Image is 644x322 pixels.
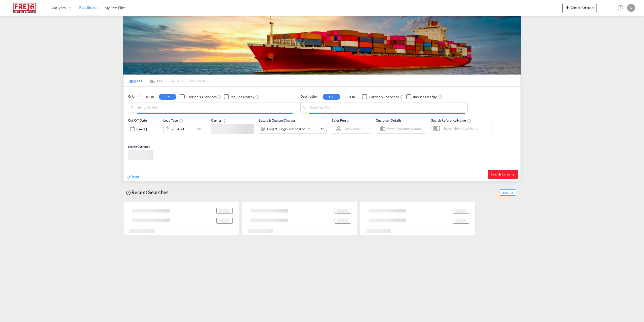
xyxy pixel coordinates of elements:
span: Help [616,4,625,12]
input: Search by Port [137,104,293,111]
div: Help [616,4,627,13]
md-icon: Unchecked: Ignores neighbouring ports when fetching rates.Checked : Includes neighbouring ports w... [255,95,259,99]
md-checkbox: Checkbox No Ink [362,94,399,99]
div: Freight Origin Destination Factory Stuffing [267,125,310,132]
div: icon-refreshReset [126,174,139,180]
md-icon: Unchecked: Search for CY (Container Yard) services for all selected carriers.Checked : Search for... [400,95,404,99]
span: Sales Person [332,118,350,122]
md-icon: icon-information-outline [179,119,183,123]
button: Search Ratesicon-arrow-right [488,170,518,179]
md-icon: icon-arrow-right [511,173,515,176]
div: 20GP x1icon-chevron-down [163,124,206,134]
span: Analytics [51,5,66,10]
button: icon-plus 400-fgCreate Ratecard [562,3,596,13]
md-icon: icon-backup-restore [125,190,131,196]
md-icon: icon-chevron-down [319,126,325,132]
span: Rate Search [79,5,98,10]
span: Search Currency [128,145,150,149]
md-icon: icon-chevron-down [196,126,205,132]
button: DOOR [140,94,158,100]
span: Carrier [211,118,227,122]
span: Show All [500,189,516,196]
img: 586607c025bf11f083711d99603023e7.png [8,2,42,14]
img: LCL+%26+FCL+BACKGROUND.png [123,16,521,75]
md-datepicker: Select [128,134,132,140]
md-icon: icon-refresh [126,175,131,179]
span: Customer Details [376,118,401,122]
md-tab-item: LCL [146,75,166,86]
span: Origin [128,94,137,99]
button: CY [323,94,340,100]
div: Freight Origin Destination Factory Stuffingicon-chevron-down [259,124,327,134]
input: Search by Port [309,104,465,111]
md-checkbox: Checkbox No Ink [224,94,254,99]
md-pagination-wrapper: Use the left and right arrow keys to navigate between tabs [126,75,207,86]
input: Enter Customer Details [387,125,424,132]
md-select: Sales Person [343,125,362,132]
md-icon: The selected Trucker/Carrierwill be displayed in the rate results If the rates are from another f... [223,119,227,123]
md-tab-item: FCL [126,75,146,86]
div: Recent Searches [123,187,171,198]
div: Carrier SD Services [186,94,216,99]
md-checkbox: Checkbox No Ink [406,94,437,99]
md-icon: Unchecked: Ignores neighbouring ports when fetching rates.Checked : Includes neighbouring ports w... [438,95,442,99]
span: Search Rates [491,172,515,176]
input: Search Reference Name [441,125,493,132]
div: N [627,4,635,12]
div: [DATE] [128,124,158,134]
span: Search Reference Name [431,118,471,122]
div: 20GP x1 [172,125,184,132]
span: My Rate Files [105,6,125,10]
md-checkbox: Checkbox No Ink [180,94,216,99]
span: Cut Off Date [128,118,147,122]
span: Load Type [163,118,183,122]
div: Origin DOOR CY Checkbox No InkUnchecked: Search for CY (Container Yard) services for all selected... [124,87,520,181]
md-icon: Unchecked: Search for CY (Container Yard) services for all selected carriers.Checked : Search for... [217,95,221,99]
span: Locals & Custom Charges [259,118,296,122]
div: [DATE] [136,127,147,131]
md-icon: Your search will be saved by the below given name [467,119,471,123]
span: Destination [300,94,317,99]
div: Carrier SD Services [369,94,399,99]
span: Reset [131,174,139,179]
div: Include Nearby [413,94,437,99]
button: DOOR [341,94,359,100]
button: CY [159,94,176,100]
md-icon: icon-plus 400-fg [565,5,571,11]
div: Include Nearby [231,94,254,99]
